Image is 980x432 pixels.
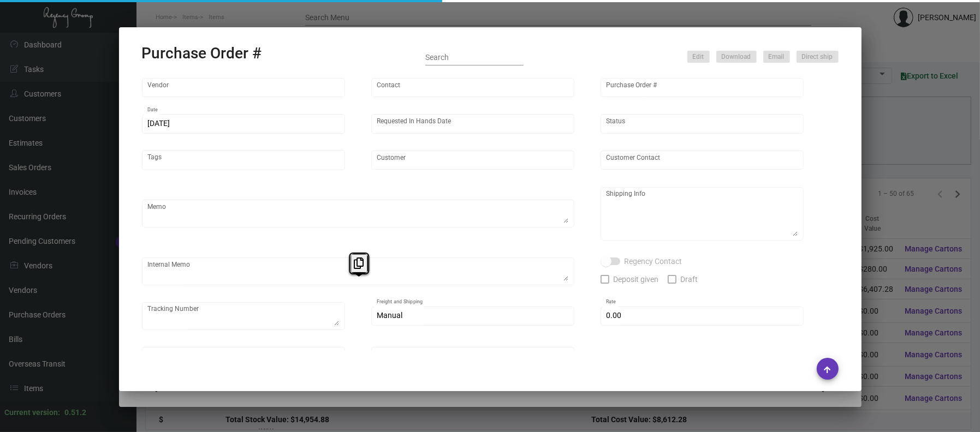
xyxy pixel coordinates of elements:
[377,311,402,320] span: Manual
[687,51,710,63] button: Edit
[716,51,757,63] button: Download
[64,407,86,418] div: 0.51.2
[625,255,682,268] span: Regency Contact
[354,257,364,269] i: Copy
[722,52,751,62] span: Download
[681,273,698,286] span: Draft
[763,51,790,63] button: Email
[769,52,785,62] span: Email
[797,51,839,63] button: Direct ship
[693,52,704,62] span: Edit
[614,273,659,286] span: Deposit given
[802,52,833,62] span: Direct ship
[142,44,262,63] h2: Purchase Order #
[4,407,60,418] div: Current version:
